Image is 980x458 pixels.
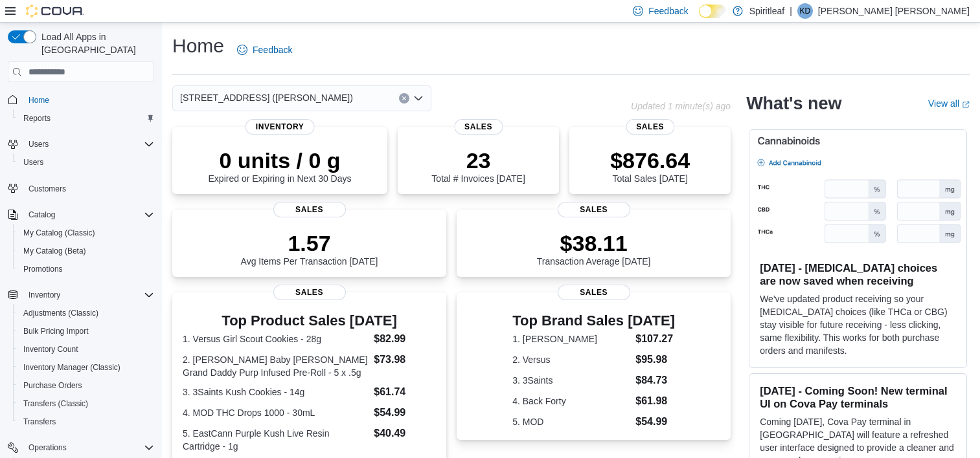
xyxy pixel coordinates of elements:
[3,286,159,304] button: Inventory
[23,91,154,107] span: Home
[273,202,346,217] span: Sales
[23,246,86,256] span: My Catalog (Beta)
[374,426,436,441] dd: $40.49
[23,157,43,168] span: Users
[23,287,154,303] span: Inventory
[23,380,82,391] span: Purchase Orders
[512,415,630,428] dt: 5. MOD
[18,323,94,339] a: Bulk Pricing Import
[273,285,346,300] span: Sales
[28,442,67,453] span: Operations
[18,155,154,170] span: Users
[558,285,630,300] span: Sales
[28,139,49,149] span: Users
[13,413,159,431] button: Transfers
[635,331,675,347] dd: $107.27
[253,43,292,56] span: Feedback
[13,304,159,322] button: Adjustments (Classic)
[13,376,159,395] button: Purchase Orders
[512,313,675,329] h3: Top Brand Sales [DATE]
[241,230,378,256] p: 1.57
[18,111,56,126] a: Reports
[18,396,154,411] span: Transfers (Classic)
[18,378,154,393] span: Purchase Orders
[635,414,675,430] dd: $54.99
[18,225,100,241] a: My Catalog (Classic)
[23,417,56,427] span: Transfers
[209,147,352,184] div: Expired or Expiring in Next 30 Days
[241,230,378,267] div: Avg Items Per Transaction [DATE]
[3,206,159,224] button: Catalog
[13,358,159,376] button: Inventory Manager (Classic)
[183,313,436,329] h3: Top Product Sales [DATE]
[23,362,120,373] span: Inventory Manager (Classic)
[635,352,675,367] dd: $95.98
[799,3,810,19] span: KD
[3,135,159,153] button: Users
[558,202,630,217] span: Sales
[13,109,159,127] button: Reports
[512,333,630,345] dt: 1. [PERSON_NAME]
[28,210,55,220] span: Catalog
[374,384,436,400] dd: $61.74
[23,207,154,223] span: Catalog
[512,353,630,366] dt: 2. Versus
[23,136,154,152] span: Users
[13,242,159,260] button: My Catalog (Beta)
[23,308,98,318] span: Adjustments (Classic)
[18,360,126,375] a: Inventory Manager (Classic)
[512,374,630,387] dt: 3. 3Saints
[13,153,159,171] button: Users
[23,264,63,274] span: Promotions
[28,290,60,300] span: Inventory
[18,305,154,321] span: Adjustments (Classic)
[18,323,154,339] span: Bulk Pricing Import
[183,386,369,398] dt: 3. 3Saints Kush Cookies - 14g
[374,331,436,347] dd: $82.99
[245,119,315,135] span: Inventory
[631,101,731,111] p: Updated 1 minute(s) ago
[18,111,154,126] span: Reports
[18,155,49,170] a: Users
[23,207,60,223] button: Catalog
[413,93,424,104] button: Open list of options
[18,342,84,357] a: Inventory Count
[374,352,436,367] dd: $73.98
[18,360,154,375] span: Inventory Manager (Classic)
[23,326,89,336] span: Bulk Pricing Import
[610,147,690,173] p: $876.64
[610,147,690,184] div: Total Sales [DATE]
[13,224,159,242] button: My Catalog (Classic)
[537,230,651,256] p: $38.11
[13,322,159,340] button: Bulk Pricing Import
[962,101,970,109] svg: External link
[183,427,369,453] dt: 5. EastCann Purple Kush Live Resin Cartridge - 1g
[749,3,784,19] p: Spiritleaf
[23,113,51,124] span: Reports
[26,5,84,17] img: Cova
[626,119,674,135] span: Sales
[699,5,726,18] input: Dark Mode
[23,398,88,409] span: Transfers (Classic)
[454,119,503,135] span: Sales
[18,243,91,259] a: My Catalog (Beta)
[23,344,78,354] span: Inventory Count
[3,179,159,198] button: Customers
[23,180,154,197] span: Customers
[13,260,159,278] button: Promotions
[23,181,71,197] a: Customers
[183,333,369,345] dt: 1. Versus Girl Scout Cookies - 28g
[399,93,409,104] button: Clear input
[18,261,154,277] span: Promotions
[537,230,651,267] div: Transaction Average [DATE]
[18,243,154,259] span: My Catalog (Beta)
[648,5,688,17] span: Feedback
[13,340,159,358] button: Inventory Count
[431,147,525,184] div: Total # Invoices [DATE]
[18,342,154,357] span: Inventory Count
[746,93,841,114] h2: What's new
[232,37,297,63] a: Feedback
[23,440,72,455] button: Operations
[23,228,95,238] span: My Catalog (Classic)
[28,184,66,194] span: Customers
